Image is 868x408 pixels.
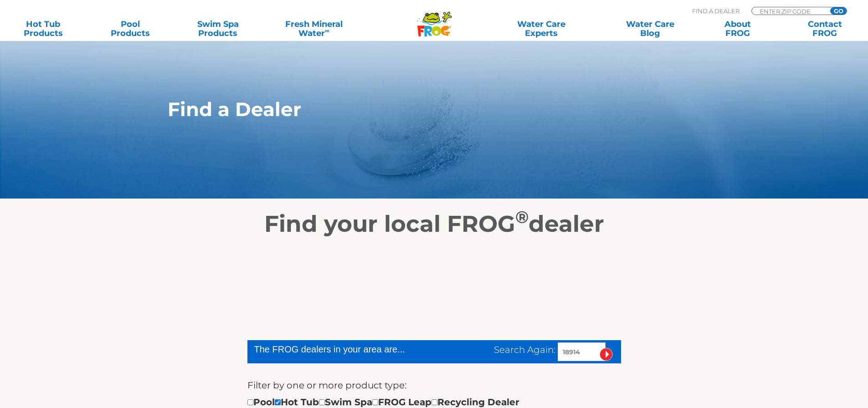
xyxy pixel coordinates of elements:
sup: ∞ [325,27,329,34]
a: ContactFROG [791,20,859,38]
a: PoolProducts [97,20,164,38]
a: Water CareExperts [486,20,596,38]
sup: ® [515,207,529,227]
a: Water CareBlog [616,20,684,38]
p: Find A Dealer [692,7,740,15]
h1: Find a Dealer [168,98,658,120]
a: Fresh MineralWater∞ [271,20,356,38]
input: GO [830,7,847,15]
a: Swim SpaProducts [184,20,252,38]
h2: Find your local FROG dealer [154,210,714,238]
input: Submit [600,348,613,361]
div: The FROG dealers in your area are... [254,342,438,356]
a: Hot TubProducts [9,20,77,38]
input: Zip Code Form [759,7,820,15]
label: Filter by one or more product type: [247,378,406,393]
a: AboutFROG [704,20,771,38]
span: Search Again: [494,344,555,355]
